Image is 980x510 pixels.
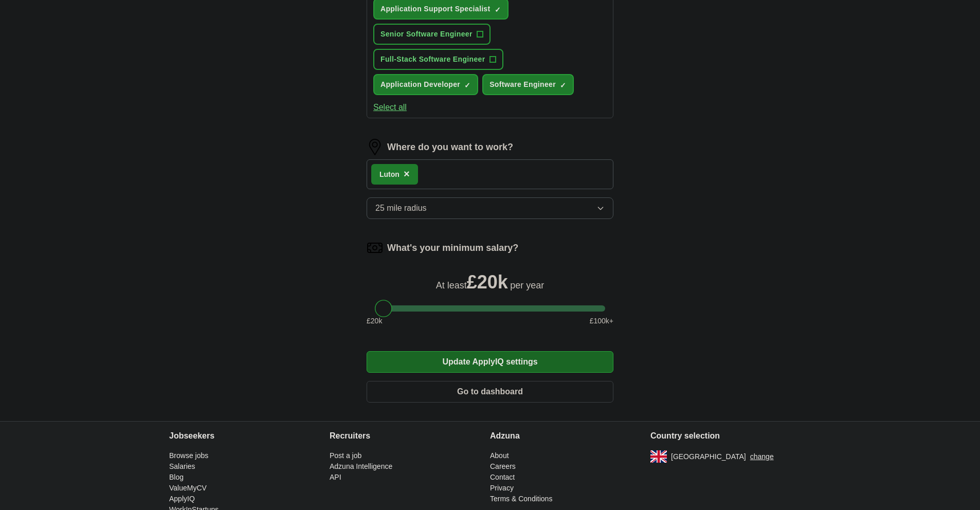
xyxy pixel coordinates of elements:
button: change [750,451,774,462]
div: Luton [379,169,400,180]
span: ✓ [495,6,501,14]
button: Software Engineer✓ [482,74,574,95]
span: £ 20k [467,271,508,293]
a: API [330,473,341,481]
button: Application Developer✓ [373,74,478,95]
span: Senior Software Engineer [380,29,473,40]
span: ✓ [464,81,470,89]
a: Adzuna Intelligence [330,462,392,470]
span: ✓ [560,81,566,89]
span: Full-Stack Software Engineer [380,54,485,65]
button: Full-Stack Software Engineer [373,49,503,70]
img: location.png [367,139,383,155]
h4: Country selection [650,422,811,450]
a: Contact [490,473,515,481]
a: Blog [169,473,184,481]
button: × [404,167,410,182]
a: Terms & Conditions [490,495,552,503]
span: × [404,168,410,179]
a: Salaries [169,462,195,470]
span: Application Developer [380,79,460,90]
span: per year [510,280,544,290]
button: 25 mile radius [367,197,613,219]
a: Browse jobs [169,451,208,460]
a: ValueMyCV [169,484,207,492]
a: Careers [490,462,516,470]
label: What's your minimum salary? [387,241,518,255]
span: 25 mile radius [375,202,427,214]
span: Application Support Specialist [380,4,491,14]
button: Senior Software Engineer [373,24,491,45]
a: About [490,451,509,460]
img: salary.png [367,240,383,256]
button: Update ApplyIQ settings [367,351,613,373]
button: Select all [373,101,407,114]
a: Post a job [330,451,361,460]
span: £ 100 k+ [590,316,613,326]
img: UK flag [650,450,667,463]
label: Where do you want to work? [387,140,513,154]
span: [GEOGRAPHIC_DATA] [671,451,746,462]
button: Go to dashboard [367,381,613,403]
span: £ 20 k [367,316,382,326]
a: Privacy [490,484,514,492]
span: At least [436,280,467,290]
span: Software Engineer [489,79,556,90]
a: ApplyIQ [169,495,195,503]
